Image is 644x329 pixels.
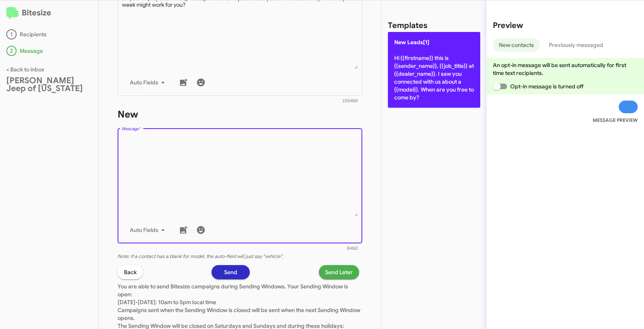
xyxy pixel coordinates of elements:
h1: New [118,108,362,121]
span: Auto Fields [130,75,168,90]
button: Previously messaged [543,38,609,52]
mat-hint: 225/450 [343,99,358,103]
button: Back [118,265,143,279]
span: Opt-in message is turned off [510,82,584,91]
small: MESSAGE PREVIEW [593,116,638,124]
p: Hi {{firstname}} this is {{sender_name}}, {{job_title}} at {{dealer_name}}. I saw you connected w... [388,32,480,108]
span: New contacts [499,38,534,52]
i: Note: If a contact has a blank for model, the auto-field will just say "vehicle". [118,253,283,260]
div: Recipients [6,29,92,39]
button: Auto Fields [124,223,174,237]
div: [PERSON_NAME] Jeep of [US_STATE] [6,77,92,92]
div: 1 [6,29,17,39]
span: Send Later [325,265,353,279]
span: Previously messaged [549,38,603,52]
h2: Preview [493,19,638,32]
span: Auto Fields [130,223,168,237]
img: logo-minimal.svg [6,7,19,20]
button: Send [212,265,250,279]
span: Send [224,265,237,279]
div: 2 [6,46,17,56]
button: Send Later [319,265,359,279]
div: Message [6,46,92,56]
button: New contacts [493,38,540,52]
mat-hint: 0/450 [347,246,358,251]
a: < Back to inbox [6,66,44,73]
span: Back [124,265,137,279]
button: Auto Fields [124,75,174,90]
h2: Bitesize [6,7,92,20]
h2: Templates [388,19,427,32]
p: An opt-in message will be sent automatically for first time text recipients. [493,61,638,77]
span: New Leads[1] [394,39,429,46]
